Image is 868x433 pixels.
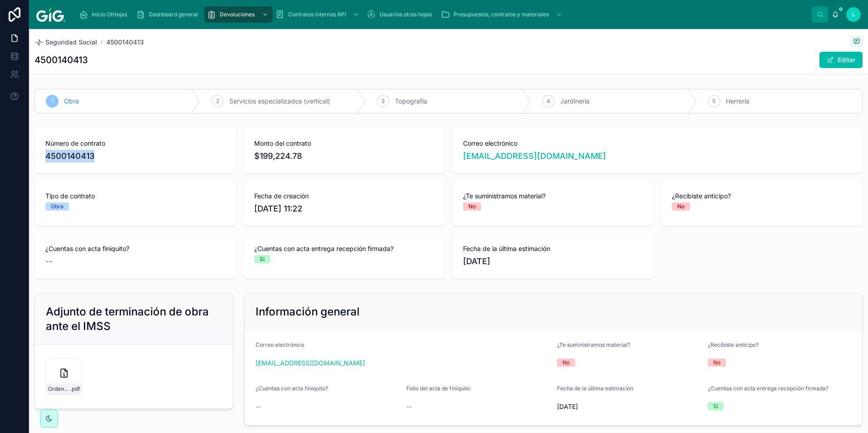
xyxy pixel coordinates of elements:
[220,11,255,18] span: Devoluciones
[260,255,265,263] div: Sí
[454,11,549,18] span: Presupuestos, contratos y materiales
[149,11,198,18] span: Dashboard general
[51,98,54,105] span: 1
[76,6,133,23] a: Inicio OtHojas
[677,202,685,211] div: No
[288,11,346,18] span: Contratos internos API
[562,359,570,367] div: No
[463,192,643,201] span: ¿Te suministramos material?
[254,192,434,201] span: Fecha de creación
[92,11,127,18] span: Inicio OtHojas
[229,97,330,106] span: Servicios especializados (vertical)
[672,192,852,201] span: ¿Recibiste anticipo?
[852,11,855,18] span: L
[381,98,385,105] span: 3
[254,139,434,148] span: Monto del contrato
[36,7,65,22] img: App logo
[204,6,273,23] a: Devoluciones
[45,139,225,148] span: Número de contrato
[463,244,643,253] span: Fecha de la última estimación
[406,402,412,411] span: --
[708,341,759,348] span: ¿Recibiste anticipo?
[45,192,225,201] span: Tipo de contrato
[708,385,829,392] span: ¿Cuentas con acta entrega recepción firmada?
[256,341,304,348] span: Correo electrónico
[45,255,53,268] span: --
[256,359,365,368] a: [EMAIL_ADDRESS][DOMAIN_NAME]
[254,202,434,215] span: [DATE] 11:22
[216,98,219,105] span: 2
[406,385,470,392] span: Folio del acta de finiquito
[713,402,718,410] div: Sí
[547,98,550,105] span: 4
[133,6,204,23] a: Dashboard general
[256,385,328,392] span: ¿Cuentas con acta finiquito?
[35,54,88,66] h1: 4500140413
[48,385,70,393] span: Orden_compra-4500140413
[463,255,643,268] span: [DATE]
[557,402,700,411] span: [DATE]
[45,38,97,47] span: Seguridad Social
[64,97,79,106] span: Obra
[256,402,261,411] span: --
[712,98,715,105] span: 5
[726,97,750,106] span: Herrería
[713,359,720,367] div: No
[45,150,225,162] span: 4500140413
[70,385,80,393] span: .pdf
[73,5,812,25] div: scrollable content
[557,385,633,392] span: Fecha de la última estimación
[469,202,476,211] div: No
[254,150,434,162] span: $199,224.78
[819,52,863,68] button: Editar
[380,11,432,18] span: Usuarios otras hojas
[45,244,225,253] span: ¿Cuentas con acta finiquito?
[46,305,222,334] h2: Adjunto de terminación de obra ante el IMSS
[51,202,64,211] div: Obra
[254,244,434,253] span: ¿Cuentas con acta entrega recepción firmada?
[560,97,590,106] span: Jardinería
[557,341,630,348] span: ¿Te suministramos material?
[438,6,567,23] a: Presupuestos, contratos y materiales
[256,305,360,319] h2: Información general
[273,6,364,23] a: Contratos internos API
[463,150,606,162] a: [EMAIL_ADDRESS][DOMAIN_NAME]
[35,38,97,47] a: Seguridad Social
[106,38,144,47] a: 4500140413
[395,97,427,106] span: Topografía
[364,6,438,23] a: Usuarios otras hojas
[463,139,852,148] span: Correo electrónico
